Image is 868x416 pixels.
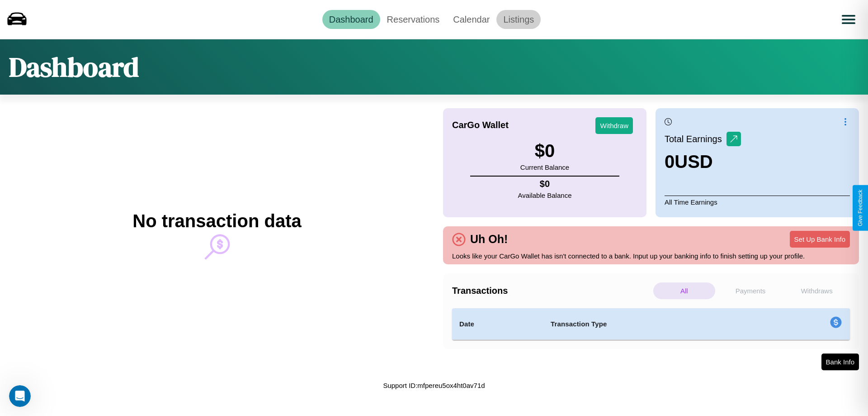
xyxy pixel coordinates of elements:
button: Set Up Bank Info [790,231,850,248]
p: Total Earnings [665,131,726,147]
p: All Time Earnings [665,196,850,208]
p: Support ID: mfpereu5ox4ht0av71d [383,379,485,392]
div: Give Feedback [857,190,863,226]
p: All [653,282,715,299]
h4: Date [459,319,536,330]
table: simple table [452,308,850,340]
button: Bank Info [821,354,859,370]
h2: No transaction data [132,211,301,231]
a: Dashboard [322,10,380,29]
p: Current Balance [520,161,569,173]
a: Calendar [446,10,496,29]
a: Reservations [380,10,447,29]
h3: $ 0 [520,141,569,161]
h4: Uh Oh! [466,233,512,246]
p: Withdraws [786,282,848,299]
h4: $ 0 [518,179,572,189]
h1: Dashboard [9,48,139,86]
h3: 0 USD [665,152,741,172]
h4: Transaction Type [551,319,756,330]
a: Listings [496,10,541,29]
p: Available Balance [518,189,572,201]
iframe: Intercom live chat [9,385,31,407]
h4: Transactions [452,286,651,296]
p: Payments [720,282,782,299]
p: Looks like your CarGo Wallet has isn't connected to a bank. Input up your banking info to finish ... [452,250,850,262]
button: Withdraw [595,117,633,134]
h4: CarGo Wallet [452,120,509,130]
button: Open menu [836,7,861,32]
